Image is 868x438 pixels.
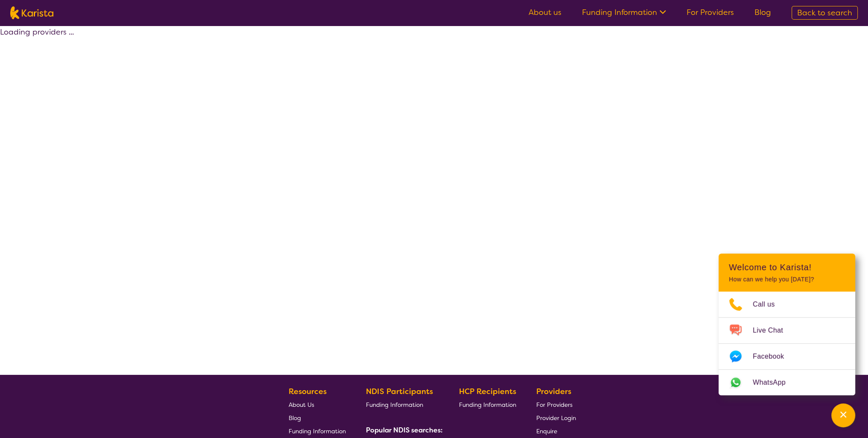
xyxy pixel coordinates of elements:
[753,350,794,363] span: Facebook
[366,398,439,411] a: Funding Information
[459,386,516,397] b: HCP Recipients
[366,386,433,397] b: NDIS Participants
[536,398,576,411] a: For Providers
[719,370,855,395] a: Web link opens in a new tab.
[459,398,516,411] a: Funding Information
[729,276,845,283] p: How can we help you [DATE]?
[289,427,346,435] span: Funding Information
[289,414,301,422] span: Blog
[366,426,443,435] b: Popular NDIS searches:
[289,411,346,424] a: Blog
[729,262,845,272] h2: Welcome to Karista!
[289,424,346,438] a: Funding Information
[289,401,314,409] span: About Us
[536,424,576,438] a: Enquire
[754,7,771,18] a: Blog
[10,6,53,19] img: Karista logo
[289,398,346,411] a: About Us
[536,427,557,435] span: Enquire
[831,403,855,427] button: Channel Menu
[797,8,852,18] span: Back to search
[366,401,423,409] span: Funding Information
[753,298,785,311] span: Call us
[582,7,666,18] a: Funding Information
[289,386,327,397] b: Resources
[753,376,796,389] span: WhatsApp
[529,7,561,18] a: About us
[719,292,855,395] ul: Choose channel
[459,401,516,409] span: Funding Information
[687,7,734,18] a: For Providers
[536,414,576,422] span: Provider Login
[536,411,576,424] a: Provider Login
[536,386,571,397] b: Providers
[719,254,855,395] div: Channel Menu
[536,401,573,409] span: For Providers
[753,324,793,337] span: Live Chat
[792,6,858,20] a: Back to search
